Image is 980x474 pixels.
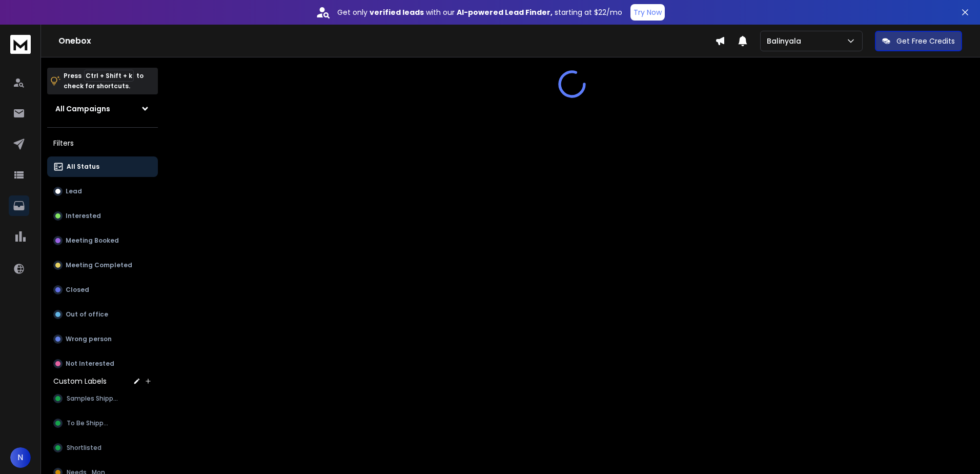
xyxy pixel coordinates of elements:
p: Not Interested [66,360,114,368]
p: All Status [67,163,99,171]
p: Meeting Completed [66,261,132,269]
button: Get Free Credits [875,31,962,51]
button: Wrong person [47,329,158,349]
h3: Custom Labels [53,376,107,386]
button: Out of office [47,304,158,325]
p: Press to check for shortcuts. [64,71,144,91]
p: Out of office [66,310,108,319]
h1: Onebox [58,35,715,47]
h1: All Campaigns [55,104,110,114]
button: Lead [47,181,158,202]
button: To Be Shipped [47,413,158,433]
button: Meeting Booked [47,230,158,251]
button: All Campaigns [47,98,158,119]
p: Interested [66,212,101,220]
p: Balinyala [767,36,805,46]
span: Samples Shipped [67,394,120,403]
p: Get Free Credits [896,36,955,46]
p: Wrong person [66,335,112,343]
p: Get only with our starting at $22/mo [337,7,622,17]
span: Shortlisted [67,444,101,452]
span: To Be Shipped [67,419,111,427]
button: N [10,447,31,468]
strong: AI-powered Lead Finder, [457,7,553,17]
button: Interested [47,206,158,226]
button: Samples Shipped [47,388,158,409]
button: Try Now [630,4,665,21]
button: Meeting Completed [47,255,158,275]
p: Closed [66,286,89,294]
p: Meeting Booked [66,236,119,245]
p: Lead [66,187,82,195]
button: Not Interested [47,353,158,374]
span: Ctrl + Shift + k [84,70,134,82]
h3: Filters [47,136,158,150]
button: All Status [47,156,158,177]
button: Closed [47,280,158,300]
button: Shortlisted [47,438,158,458]
strong: verified leads [370,7,424,17]
p: Try Now [634,7,662,17]
img: logo [10,35,31,54]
